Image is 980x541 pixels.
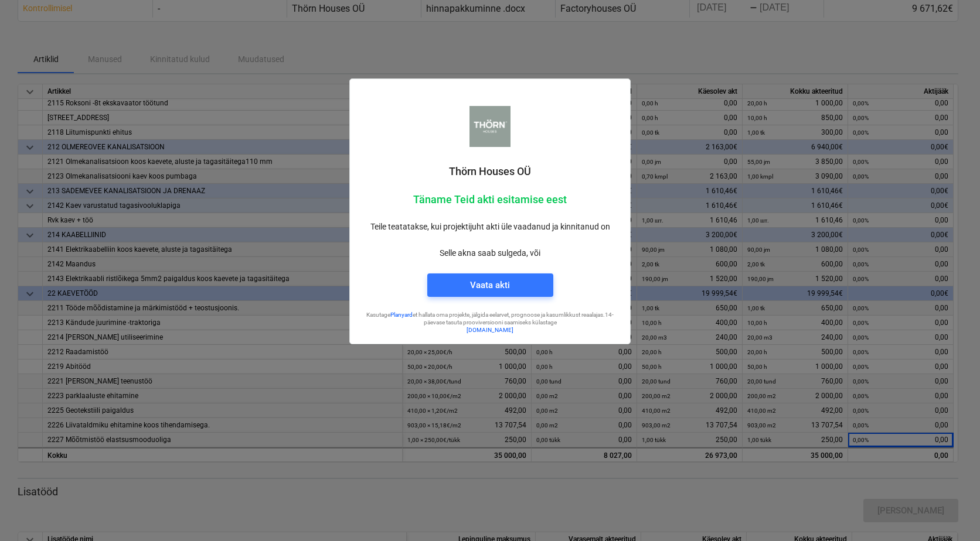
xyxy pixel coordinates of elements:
[470,278,510,293] div: Vaata akti
[359,247,621,259] p: Selle akna saab sulgeda, või
[390,311,413,318] a: Planyard
[467,327,513,333] a: [DOMAIN_NAME]
[427,273,553,297] button: Vaata akti
[359,311,621,327] p: Kasutage et hallata oma projekte, jälgida eelarvet, prognoose ja kasumlikkust reaalajas. 14-päeva...
[359,221,621,233] p: Teile teatatakse, kui projektijuht akti üle vaadanud ja kinnitanud on
[359,193,621,207] p: Täname Teid akti esitamise eest
[359,165,621,179] p: Thörn Houses OÜ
